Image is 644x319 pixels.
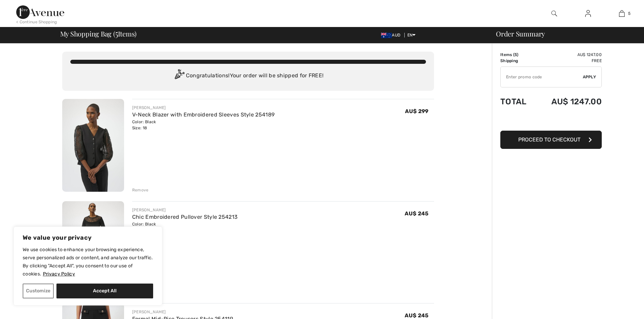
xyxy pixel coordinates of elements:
div: Remove [132,187,149,193]
a: V-Neck Blazer with Embroidered Sleeves Style 254189 [132,111,275,118]
span: AU$ 299 [405,108,428,114]
div: Color: Black Size: 18 [132,119,275,131]
td: Total [500,90,535,113]
div: Congratulations! Your order will be shipped for FREE! [70,69,426,83]
a: Privacy Policy [43,271,75,277]
span: AU$ 245 [405,210,428,217]
button: Proceed to Checkout [500,131,602,149]
span: 5 [115,29,118,37]
img: search the website [551,9,557,18]
button: Accept All [56,284,153,298]
td: AU$ 1247.00 [535,90,602,113]
div: [PERSON_NAME] [132,105,275,111]
img: V-Neck Blazer with Embroidered Sleeves Style 254189 [62,99,124,192]
div: Order Summary [488,30,640,37]
a: Sign In [580,9,596,18]
td: Shipping [500,58,535,64]
span: AU$ 245 [405,312,428,319]
td: Items ( ) [500,52,535,58]
img: Australian Dollar [381,33,392,38]
a: Chic Embroidered Pullover Style 254213 [132,214,238,220]
p: We use cookies to enhance your browsing experience, serve personalized ads or content, and analyz... [23,246,153,278]
button: Customize [23,284,54,298]
span: EN [407,33,416,37]
td: AU$ 1247.00 [535,52,602,58]
div: [PERSON_NAME] [132,207,238,213]
img: My Bag [619,9,625,18]
img: Chic Embroidered Pullover Style 254213 [62,201,124,294]
div: < Continue Shopping [16,19,57,25]
span: AUD [381,33,403,37]
input: Promo code [501,67,583,87]
a: 5 [605,9,638,18]
p: We value your privacy [23,234,153,242]
img: Congratulation2.svg [172,69,186,83]
span: Proceed to Checkout [518,136,580,143]
span: 5 [628,10,630,17]
span: My Shopping Bag ( Items) [60,30,137,37]
span: Apply [583,74,596,80]
img: My Info [585,9,591,18]
div: Color: Black Size: 18 [132,221,238,233]
div: We value your privacy [14,227,162,305]
iframe: PayPal [500,113,602,128]
td: Free [535,58,602,64]
span: 5 [515,52,517,57]
div: [PERSON_NAME] [132,309,233,315]
img: 1ère Avenue [16,5,64,19]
